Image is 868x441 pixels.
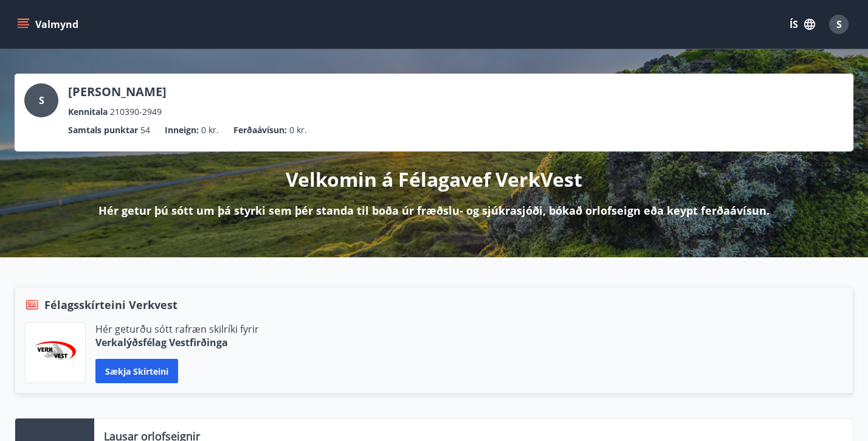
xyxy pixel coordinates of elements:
span: 0 kr. [201,123,219,137]
p: Kennitala [68,105,108,119]
p: Hér geturðu sótt rafræn skilríki fyrir [95,322,259,336]
p: Ferðaávísun : [233,123,287,137]
p: Hér getur þú sótt um þá styrki sem þér standa til boða úr fræðslu- og sjúkrasjóði, bókað orlofsei... [98,203,770,218]
p: Velkomin á Félagavef VerkVest [286,166,582,193]
span: 210390-2949 [110,105,162,119]
p: Inneign : [165,123,199,137]
p: Samtals punktar [68,123,138,137]
button: menu [15,13,83,35]
button: Sækja skírteini [95,359,178,383]
p: [PERSON_NAME] [68,83,167,100]
span: 54 [140,123,150,137]
img: jihgzMk4dcgjRAW2aMgpbAqQEG7LZi0j9dOLAUvz.png [35,341,76,365]
span: S [39,94,44,107]
p: Verkalýðsfélag Vestfirðinga [95,336,259,349]
span: Félagsskírteini Verkvest [44,297,177,313]
button: ÍS [783,13,822,35]
button: S [824,10,853,39]
span: 0 kr. [289,123,307,137]
span: S [836,18,842,31]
